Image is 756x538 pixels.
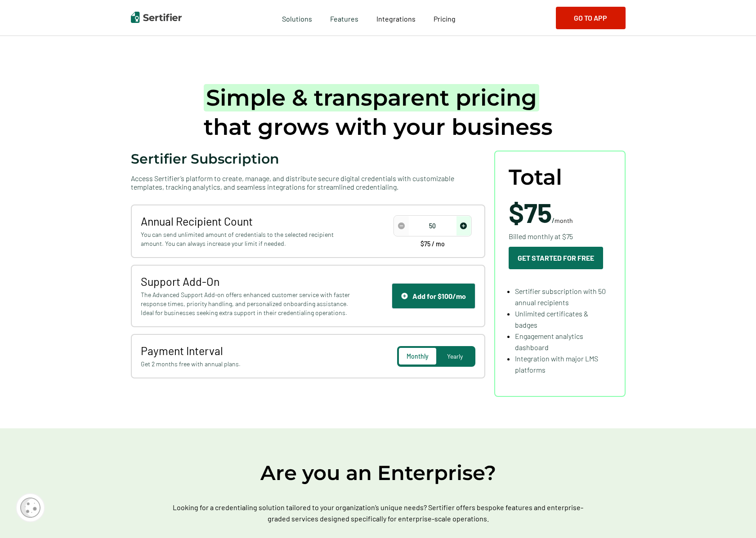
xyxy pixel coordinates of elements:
span: Integration with major LMS platforms [515,354,598,374]
img: Cookie Popup Icon [20,498,40,518]
span: You can send unlimited amount of credentials to the selected recipient amount. You can always inc... [141,230,353,248]
span: Monthly [407,352,429,360]
div: Add for $100/mo [401,292,466,300]
span: Features [330,12,358,23]
span: Simple & transparent pricing [204,84,539,111]
img: Support Icon [401,293,408,299]
span: Sertifier Subscription [131,151,279,167]
button: Support IconAdd for $100/mo [392,283,475,309]
span: Engagement analytics dashboard [515,332,583,351]
span: / [509,199,573,226]
h1: that grows with your business [204,83,553,142]
p: Looking for a credentialing solution tailored to your organization’s unique needs? Sertifier offe... [162,502,594,524]
span: Get 2 months free with annual plans. [141,360,353,369]
span: Access Sertifier’s platform to create, manage, and distribute secure digital credentials with cus... [131,174,485,191]
span: Integrations [376,14,416,23]
a: Pricing [434,12,456,23]
span: Billed monthly at $75 [509,231,573,242]
h2: Are you an Enterprise? [108,460,648,486]
img: Increase Icon [460,222,467,229]
img: Sertifier | Digital Credentialing Platform [131,12,182,23]
button: Get Started For Free [509,247,603,269]
span: Sertifier subscription with 50 annual recipients [515,287,606,307]
span: Unlimited certificates & badges [515,309,588,329]
span: The Advanced Support Add-on offers enhanced customer service with faster response times, priority... [141,290,353,317]
span: month [555,217,573,224]
a: Integrations [376,12,416,23]
span: Payment Interval [141,344,353,357]
span: increase number [456,216,471,236]
span: $75 [509,196,552,228]
span: Yearly [447,352,463,360]
span: Total [509,165,562,190]
span: decrease number [394,216,409,236]
button: Go to App [556,7,626,29]
span: Solutions [282,12,312,23]
span: Support Add-On [141,275,353,288]
img: Decrease Icon [398,222,405,229]
span: $75 / mo [420,241,445,247]
span: Pricing [434,14,456,23]
span: Annual Recipient Count [141,214,353,228]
